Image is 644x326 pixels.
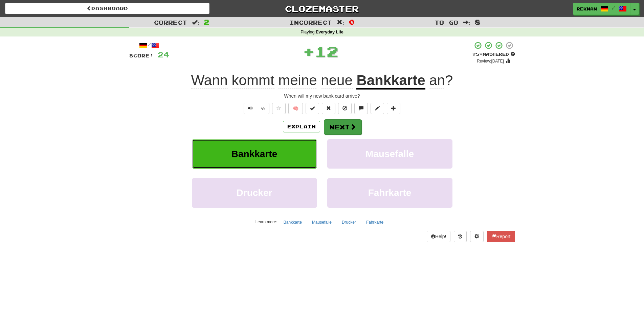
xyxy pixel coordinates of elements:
[306,103,319,114] button: Set this sentence to 100% Mastered (alt+m)
[237,187,272,198] span: Drucker
[316,30,343,34] strong: Everyday Life
[475,18,481,26] span: 8
[154,19,187,26] span: Correct
[365,149,414,159] span: Mausefalle
[387,103,400,114] button: Add to collection (alt+a)
[338,217,360,227] button: Drucker
[425,72,453,89] span: ?
[192,20,199,25] span: :
[338,103,352,114] button: Ignore sentence (alt+i)
[362,217,387,227] button: Fahrkarte
[356,72,425,90] u: Bankkarte
[327,178,452,207] button: Fahrkarte
[327,139,452,169] button: Mausefalle
[257,103,270,114] button: ½
[192,178,317,207] button: Drucker
[191,72,228,89] span: Wann
[371,103,384,114] button: Edit sentence (alt+d)
[272,103,286,114] button: Favorite sentence (alt+f)
[289,19,332,26] span: Incorrect
[612,5,615,10] span: /
[283,121,320,132] button: Explain
[435,19,458,26] span: To go
[477,59,504,64] small: Review: [DATE]
[220,3,424,15] a: Clozemaster
[303,41,315,61] span: +
[129,93,515,99] div: When will my new bank card arrive?
[308,217,335,227] button: Mausefalle
[5,3,209,14] a: Dashboard
[337,20,344,25] span: :
[232,72,274,89] span: kommt
[129,41,169,50] div: /
[204,18,209,26] span: 2
[129,53,154,58] span: Score:
[463,20,470,25] span: :
[278,72,317,89] span: meine
[256,220,277,224] small: Learn more:
[315,43,338,60] span: 12
[472,51,483,57] span: 75 %
[573,3,630,15] a: Reknan /
[242,103,270,114] div: Text-to-speech controls
[429,72,445,89] span: an
[354,103,368,114] button: Discuss sentence (alt+u)
[577,6,597,12] span: Reknan
[288,103,303,114] button: 🧠
[280,217,306,227] button: Bankkarte
[158,50,169,59] span: 24
[472,51,515,57] div: Mastered
[454,231,467,242] button: Round history (alt+y)
[244,103,257,114] button: Play sentence audio (ctl+space)
[349,18,355,26] span: 0
[322,103,335,114] button: Reset to 0% Mastered (alt+r)
[368,187,412,198] span: Fahrkarte
[192,139,317,169] button: Bankkarte
[487,231,515,242] button: Report
[231,149,277,159] span: Bankkarte
[324,119,362,135] button: Next
[427,231,451,242] button: Help!
[321,72,352,89] span: neue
